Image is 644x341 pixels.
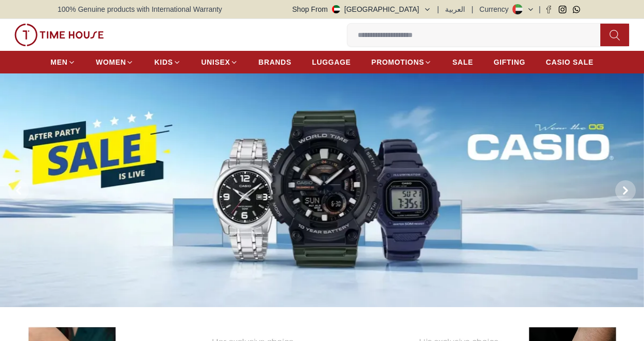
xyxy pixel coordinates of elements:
a: PROMOTIONS [372,53,432,71]
a: SALE [452,53,473,71]
span: SALE [452,57,473,67]
span: | [437,4,439,14]
a: LUGGAGE [312,53,351,71]
a: BRANDS [259,53,291,71]
a: WOMEN [96,53,134,71]
span: MEN [50,57,67,67]
span: 100% Genuine products with International Warranty [58,4,222,14]
a: CASIO SALE [546,53,594,71]
button: Shop From[GEOGRAPHIC_DATA] [292,4,431,14]
span: KIDS [154,57,173,67]
a: UNISEX [201,53,238,71]
span: | [539,4,541,14]
span: CASIO SALE [546,57,594,67]
img: ... [14,24,104,46]
a: MEN [50,53,75,71]
span: UNISEX [201,57,230,67]
button: العربية [445,4,465,14]
span: GIFTING [493,57,525,67]
a: Facebook [545,6,553,13]
span: WOMEN [96,57,126,67]
a: Instagram [559,6,566,13]
div: Currency [480,4,513,14]
span: LUGGAGE [312,57,351,67]
a: GIFTING [493,53,525,71]
span: BRANDS [259,57,291,67]
span: PROMOTIONS [372,57,425,67]
span: | [471,4,473,14]
img: United Arab Emirates [332,5,340,13]
a: KIDS [154,53,180,71]
a: Whatsapp [573,6,580,13]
